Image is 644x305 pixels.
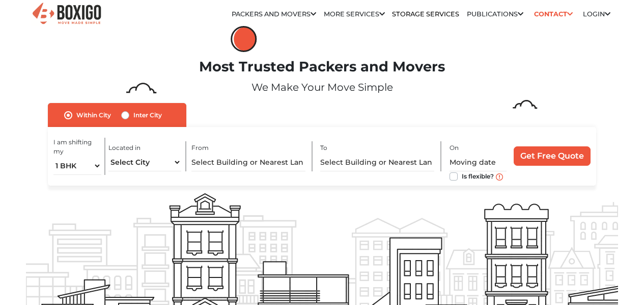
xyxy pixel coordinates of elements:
[467,10,523,18] a: Publications
[462,170,494,181] label: Is flexible?
[450,154,507,171] input: Moving date
[53,138,102,156] label: I am shifting my
[108,143,141,152] label: Located in
[191,143,209,152] label: From
[392,10,459,18] a: Storage Services
[31,2,102,27] img: Boxigo
[514,146,591,166] input: Get Free Quote
[530,6,576,22] a: Contact
[496,173,503,181] img: move_date_info
[133,109,162,121] label: Inter City
[320,154,434,171] input: Select Building or Nearest Landmark
[583,10,610,18] a: Login
[324,10,385,18] a: More services
[320,143,327,152] label: To
[232,10,316,18] a: Packers and Movers
[191,154,305,171] input: Select Building or Nearest Landmark
[26,59,619,75] h1: Most Trusted Packers and Movers
[76,109,111,121] label: Within City
[450,143,459,152] label: On
[26,80,619,95] p: We Make Your Move Simple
